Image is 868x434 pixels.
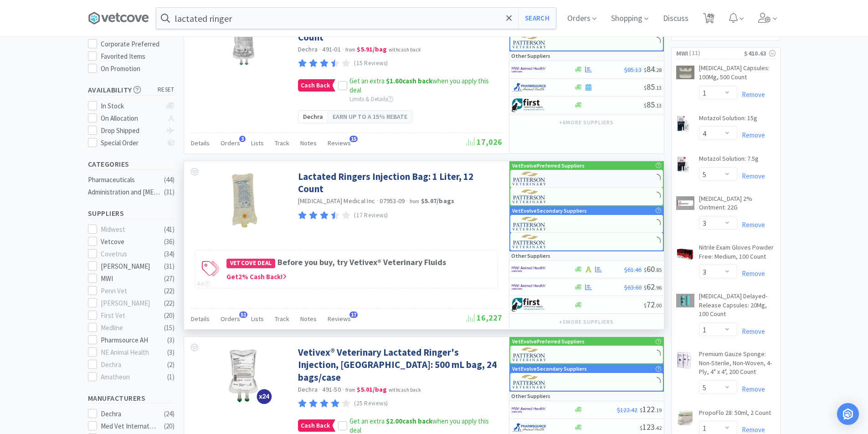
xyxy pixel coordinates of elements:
[511,251,550,260] p: Other Suppliers
[319,45,321,53] span: ·
[101,101,161,112] div: In Stock
[298,385,318,393] a: Dechra
[512,298,546,311] img: 67d67680309e4a0bb49a5ff0391dcc42_6.png
[88,159,175,169] h5: Categories
[300,315,317,323] span: Notes
[644,102,647,109] span: $
[164,236,175,247] div: ( 36 )
[699,243,776,265] a: Nitrile Exam Gloves Powder Free: Medium, 100 Count
[644,266,647,273] span: $
[164,174,175,185] div: ( 44 )
[167,359,175,370] div: ( 2 )
[513,172,547,185] img: f5e969b455434c6296c6d81ef179fa71_3.png
[101,421,157,432] div: Med Vet International Direct
[555,316,618,328] button: +5more suppliers
[214,346,273,405] img: 03b80e3a8e4243898097e020f9c46449_407147.png
[512,206,587,215] p: VetEvolve Secondary Suppliers
[88,187,162,198] div: Administration and [MEDICAL_DATA]
[699,350,776,380] a: Premium Gauze Sponge: Non-Sterile, Non-Woven, 4-Ply, 4" x 4", 200 Count
[676,115,690,133] img: f00ed0441f3e4682a05b40a52f901ad6_6672.jpeg
[512,161,585,170] p: VetEvolve Preferred Suppliers
[640,404,662,414] span: 122
[101,322,157,333] div: Medline
[644,302,647,309] span: $
[101,310,157,321] div: First Vet
[101,224,157,235] div: Midwest
[699,292,776,322] a: [MEDICAL_DATA] Delayed-Release Capsules: 20Mg, 100 Count
[655,302,662,309] span: . 00
[467,137,502,147] span: 17,026
[191,315,210,323] span: Details
[624,283,642,291] span: $63.60
[380,197,405,205] span: 07953-09
[737,220,765,229] a: Remove
[386,77,402,85] span: $1.60
[300,139,317,147] span: Notes
[737,327,765,336] a: Remove
[511,392,550,400] p: Other Suppliers
[699,114,757,127] a: Motazol Solution: 15g
[676,155,690,174] img: 1d42683f139b4de8bc6ac6686afb1400_6675.jpeg
[518,8,556,29] button: Search
[328,315,351,323] span: Reviews
[676,294,694,307] img: 877ab2423cb547c5b813fcbff10292d7_209231.png
[164,187,175,198] div: ( 31 )
[164,224,175,235] div: ( 41 )
[88,85,175,95] h5: Availability
[221,139,240,147] span: Orders
[644,64,662,74] span: 84
[239,136,246,142] span: 3
[345,387,355,393] span: from
[386,77,432,85] strong: cash back
[164,298,175,309] div: ( 22 )
[322,45,341,53] span: 491-01
[513,217,547,230] img: f5e969b455434c6296c6d81ef179fa71_3.png
[167,372,175,383] div: ( 1 )
[513,375,547,388] img: f5e969b455434c6296c6d81ef179fa71_3.png
[349,136,358,142] span: 15
[676,196,694,210] img: eb7f1ed3b5e24e70a5d53ae460b64f98_169065.png
[319,385,321,393] span: ·
[676,66,694,79] img: 538125cb3f864fbba6a6e0c6fac983b9_389841.png
[624,266,642,274] span: $61.46
[744,48,775,58] div: $410.63
[676,245,694,263] img: 0ddd4809618a4873918de499cf63da67_216744.png
[659,15,692,23] a: Discuss
[101,359,157,370] div: Dechra
[239,311,247,318] span: 51
[676,352,692,370] img: e6f269672cb14c2babdbd97501ad79c3_274498.png
[101,335,157,346] div: Pharmsource AH
[101,125,161,136] div: Drop Shipped
[298,45,318,53] a: Dechra
[226,272,287,281] span: Get 2 % Cash Back!
[617,406,637,414] span: $123.42
[164,249,175,260] div: ( 34 )
[298,346,500,383] a: Vetivex® Veterinary Lactated Ringer's Injection, [GEOGRAPHIC_DATA]: 500 mL bag, 24 bags/case
[342,45,344,53] span: ·
[101,298,157,309] div: [PERSON_NAME]
[644,284,647,291] span: $
[386,417,402,425] span: $2.00
[624,66,642,74] span: $85.13
[737,385,765,393] a: Remove
[512,98,546,112] img: 67d67680309e4a0bb49a5ff0391dcc42_6.png
[513,189,547,203] img: f5e969b455434c6296c6d81ef179fa71_3.png
[101,113,161,124] div: On Allocation
[512,403,546,417] img: f6b2451649754179b5b4e0c70c3f7cb0_2.png
[512,262,546,276] img: f6b2451649754179b5b4e0c70c3f7cb0_2.png
[101,372,157,383] div: Amatheon
[511,51,550,60] p: Other Suppliers
[655,284,662,291] span: . 96
[101,347,157,358] div: NE Animal Health
[349,95,393,103] span: Limits & Details
[737,90,765,99] a: Remove
[164,286,175,296] div: ( 22 )
[737,269,765,278] a: Remove
[644,66,647,73] span: $
[640,422,662,432] span: 123
[513,35,547,48] img: f5e969b455434c6296c6d81ef179fa71_3.png
[644,99,662,110] span: 85
[251,139,264,147] span: Lists
[644,264,662,274] span: 60
[164,408,175,419] div: ( 24 )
